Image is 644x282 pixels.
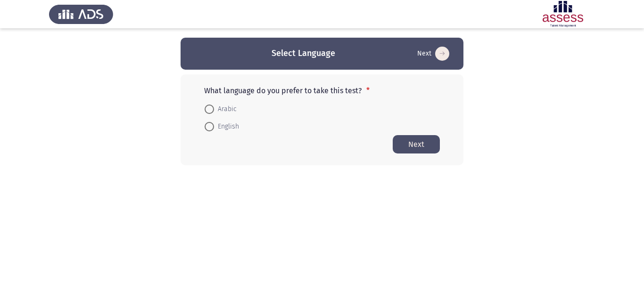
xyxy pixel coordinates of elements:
[214,121,239,132] span: English
[414,46,452,61] button: Start assessment
[204,86,440,95] p: What language do you prefer to take this test?
[531,1,595,27] img: Assessment logo of ASSESS Focus 4 Module Assessment (EN/AR) (Advanced - IB)
[214,104,237,115] span: Arabic
[393,135,440,153] button: Start assessment
[49,1,113,27] img: Assess Talent Management logo
[272,48,335,59] h3: Select Language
